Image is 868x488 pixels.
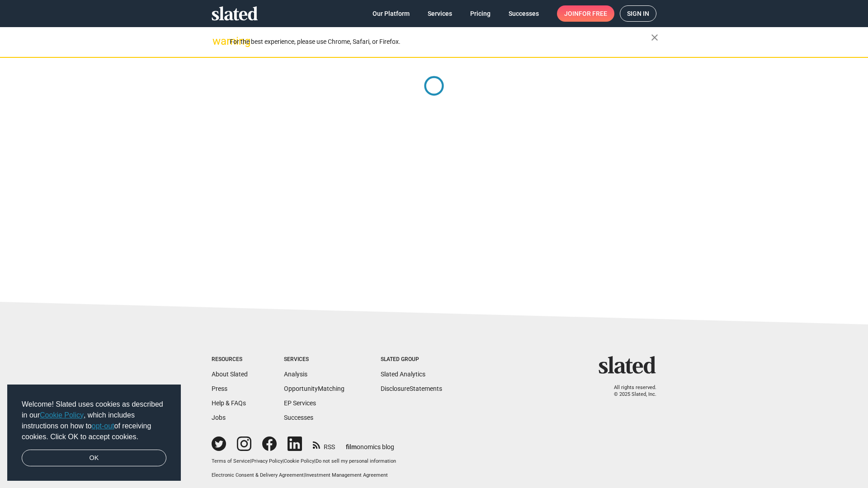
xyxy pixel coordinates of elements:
[250,458,251,464] span: |
[212,36,223,47] mat-icon: warning
[620,5,656,22] a: Sign in
[92,422,114,430] a: opt-out
[314,458,316,464] span: |
[284,371,307,378] a: Analysis
[212,458,250,464] a: Terms of Service
[22,399,166,442] span: Welcome! Slated uses cookies as described in our , which includes instructions on how to of recei...
[305,472,388,478] a: Investment Management Agreement
[509,5,539,22] span: Successes
[212,399,246,407] a: Help & FAQs
[564,5,607,22] span: Join
[284,458,314,464] a: Cookie Policy
[7,385,181,481] div: cookieconsent
[313,437,335,451] a: RSS
[304,472,305,478] span: |
[428,5,452,22] span: Services
[579,5,607,22] span: for free
[284,399,316,407] a: EP Services
[463,5,498,22] a: Pricing
[604,385,656,398] p: All rights reserved. © 2025 Slated, Inc.
[212,472,304,478] a: Electronic Consent & Delivery Agreement
[284,385,344,392] a: OpportunityMatching
[381,356,442,363] div: Slated Group
[381,371,425,378] a: Slated Analytics
[649,32,660,43] mat-icon: close
[316,458,396,465] button: Do not sell my personal information
[212,414,226,421] a: Jobs
[283,458,284,464] span: |
[284,356,344,363] div: Services
[420,5,459,22] a: Services
[22,450,166,467] a: dismiss cookie message
[627,6,649,21] span: Sign in
[346,436,394,451] a: filmonomics blog
[212,356,248,363] div: Resources
[230,36,651,48] div: For the best experience, please use Chrome, Safari, or Firefox.
[501,5,546,22] a: Successes
[365,5,417,22] a: Our Platform
[557,5,614,22] a: Joinfor free
[212,385,227,392] a: Press
[373,5,410,22] span: Our Platform
[284,414,313,421] a: Successes
[346,443,357,450] span: film
[470,5,491,22] span: Pricing
[381,385,442,392] a: DisclosureStatements
[251,458,283,464] a: Privacy Policy
[40,411,84,419] a: Cookie Policy
[212,371,248,378] a: About Slated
